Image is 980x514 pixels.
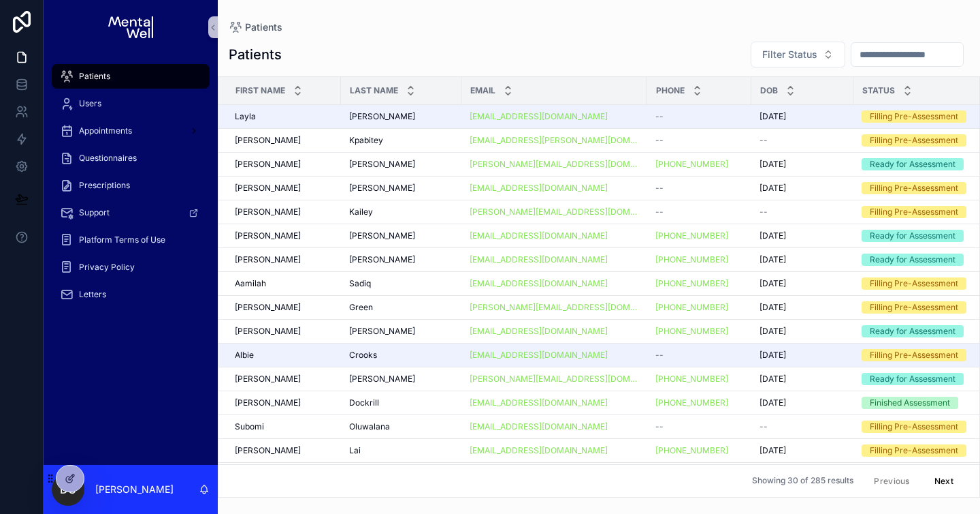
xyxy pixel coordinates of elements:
[52,173,210,198] a: Prescriptions
[655,397,728,408] a: [PHONE_NUMBER]
[655,374,743,384] a: [PHONE_NUMBER]
[349,445,453,456] a: Lai
[235,326,301,337] span: [PERSON_NAME]
[655,374,728,384] a: [PHONE_NUMBER]
[759,278,845,289] a: [DATE]
[759,254,786,265] span: [DATE]
[470,159,639,170] a: [PERSON_NAME][EMAIL_ADDRESS][DOMAIN_NAME]
[760,85,778,96] span: DOB
[79,180,130,191] span: Prescriptions
[349,445,361,456] span: Lai
[235,445,301,456] span: [PERSON_NAME]
[52,200,210,225] a: Support
[751,42,845,67] button: Select Button
[349,374,415,384] span: [PERSON_NAME]
[235,159,333,170] a: [PERSON_NAME]
[470,85,495,96] span: Email
[235,207,301,217] span: [PERSON_NAME]
[759,230,845,241] a: [DATE]
[229,20,282,34] a: Patients
[349,421,453,432] a: Oluwalana
[349,111,453,122] a: [PERSON_NAME]
[235,111,256,122] span: Layla
[759,135,768,146] span: --
[470,326,608,337] a: [EMAIL_ADDRESS][DOMAIN_NAME]
[862,182,975,194] a: Filling Pre-Assessment
[229,45,282,64] h1: Patients
[235,278,333,289] a: Aamilah
[235,374,333,384] a: [PERSON_NAME]
[470,326,639,337] a: [EMAIL_ADDRESS][DOMAIN_NAME]
[470,397,608,408] a: [EMAIL_ADDRESS][DOMAIN_NAME]
[470,421,639,432] a: [EMAIL_ADDRESS][DOMAIN_NAME]
[655,326,728,337] a: [PHONE_NUMBER]
[862,325,975,337] a: Ready for Assessment
[470,254,639,265] a: [EMAIL_ADDRESS][DOMAIN_NAME]
[656,85,685,96] span: Phone
[759,302,845,313] a: [DATE]
[470,421,608,432] a: [EMAIL_ADDRESS][DOMAIN_NAME]
[862,397,975,409] a: Finished Assessment
[655,111,664,122] span: --
[655,421,743,432] a: --
[870,349,958,361] div: Filling Pre-Assessment
[655,278,728,289] a: [PHONE_NUMBER]
[470,111,608,122] a: [EMAIL_ADDRESS][DOMAIN_NAME]
[52,91,210,116] a: Users
[349,254,453,265] a: [PERSON_NAME]
[655,254,728,265] a: [PHONE_NUMBER]
[870,277,958,290] div: Filling Pre-Assessment
[759,254,845,265] a: [DATE]
[235,183,333,194] a: [PERSON_NAME]
[349,421,390,432] span: Oluwalana
[235,254,333,265] a: [PERSON_NAME]
[862,373,975,385] a: Ready for Assessment
[44,55,218,324] div: scrollable content
[759,350,845,361] a: [DATE]
[870,230,955,242] div: Ready for Assessment
[759,159,786,170] span: [DATE]
[349,374,453,384] a: [PERSON_NAME]
[235,254,301,265] span: [PERSON_NAME]
[655,159,743,170] a: [PHONE_NUMBER]
[235,135,301,146] span: [PERSON_NAME]
[655,159,728,170] a: [PHONE_NUMBER]
[870,134,958,147] div: Filling Pre-Assessment
[870,397,950,409] div: Finished Assessment
[235,111,333,122] a: Layla
[235,230,333,241] a: [PERSON_NAME]
[235,326,333,337] a: [PERSON_NAME]
[349,183,453,194] a: [PERSON_NAME]
[470,445,639,456] a: [EMAIL_ADDRESS][DOMAIN_NAME]
[759,207,845,217] a: --
[235,421,264,432] span: Subomi
[470,111,639,122] a: [EMAIL_ADDRESS][DOMAIN_NAME]
[235,159,301,170] span: [PERSON_NAME]
[79,207,110,218] span: Support
[759,111,786,122] span: [DATE]
[235,350,254,361] span: Albie
[470,207,639,217] a: [PERSON_NAME][EMAIL_ADDRESS][DOMAIN_NAME]
[349,302,373,313] span: Green
[470,302,639,313] a: [PERSON_NAME][EMAIL_ADDRESS][DOMAIN_NAME]
[862,444,975,457] a: Filling Pre-Assessment
[759,374,845,384] a: [DATE]
[655,302,728,313] a: [PHONE_NUMBER]
[349,397,453,408] a: Dockrill
[870,206,958,218] div: Filling Pre-Assessment
[470,397,639,408] a: [EMAIL_ADDRESS][DOMAIN_NAME]
[349,326,453,337] a: [PERSON_NAME]
[759,183,845,194] a: [DATE]
[235,302,301,313] span: [PERSON_NAME]
[655,135,664,146] span: --
[349,278,453,289] a: Sadiq
[349,350,377,361] span: Crooks
[235,135,333,146] a: [PERSON_NAME]
[349,278,371,289] span: Sadiq
[862,349,975,361] a: Filling Pre-Assessment
[79,235,165,245] span: Platform Terms of Use
[235,445,333,456] a: [PERSON_NAME]
[349,254,415,265] span: [PERSON_NAME]
[759,445,845,456] a: [DATE]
